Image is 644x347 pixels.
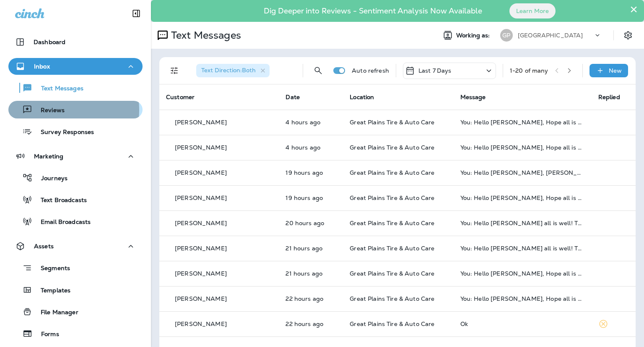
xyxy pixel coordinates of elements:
p: Oct 7, 2025 02:30 PM [286,270,336,277]
p: Oct 7, 2025 01:25 PM [286,321,336,327]
p: [PERSON_NAME] [175,220,227,226]
div: You: Hello Ronnie, Hope all is well! This is Justin from Great Plains Tire & Auto Care. I wanted ... [460,270,585,277]
p: New [609,67,622,74]
span: Great Plains Tire & Auto Care [350,244,434,252]
p: [GEOGRAPHIC_DATA] [518,32,583,39]
p: [PERSON_NAME] [175,295,227,302]
p: Inbox [34,63,50,70]
p: File Manager [32,309,78,317]
p: Segments [32,265,70,273]
p: Text Messages [33,85,83,93]
span: Text Direction : Both [201,66,256,74]
button: Reviews [8,101,143,118]
p: Marketing [34,153,63,160]
button: Journeys [8,169,143,187]
p: Reviews [32,107,65,115]
p: Oct 7, 2025 03:30 PM [286,220,336,226]
p: [PERSON_NAME] [175,195,227,201]
p: Dashboard [34,39,65,45]
p: Assets [34,243,54,250]
button: Text Messages [8,79,143,97]
span: Location [350,93,374,101]
p: Last 7 Days [418,67,452,74]
button: Settings [621,28,636,43]
p: Dig Deeper into Reviews - Sentiment Analysis Now Available [239,10,506,12]
div: You: Hello Deanna, Hope all is well! This is Justin at Great Plains Tire & Auto Care, I wanted to... [460,195,585,201]
p: Text Messages [168,29,241,42]
span: Message [460,93,486,101]
button: Text Broadcasts [8,191,143,208]
div: You: Hello Glen, Hope all is well! This is Justin at Great Plains Tire & Auto Care, I wanted to r... [460,295,585,302]
p: Text Broadcasts [32,197,87,205]
p: Journeys [33,175,68,183]
p: Email Broadcasts [32,218,91,226]
span: Replied [598,93,620,101]
div: 1 - 20 of many [510,67,548,74]
button: Survey Responses [8,123,143,140]
button: Dashboard [8,34,143,50]
div: You: Hello Christina, Hope all is well! This is Justin at Great Plains Tire & Auto Care, I wanted... [460,169,585,176]
p: Oct 7, 2025 04:30 PM [286,169,336,176]
div: Ok [460,321,585,327]
span: Great Plains Tire & Auto Care [350,219,434,227]
p: [PERSON_NAME] [175,245,227,252]
span: Working as: [456,32,492,39]
button: Assets [8,238,143,255]
div: You: Hello Tina, Hope all is well! This is Justin at Great Plains Tire & Auto Care, I wanted to r... [460,119,585,126]
button: Search Messages [310,62,327,79]
span: Date [286,93,300,101]
button: Email Broadcasts [8,213,143,230]
button: Filters [166,62,183,79]
button: Forms [8,325,143,342]
p: Templates [32,287,70,295]
p: Oct 7, 2025 04:30 PM [286,195,336,201]
div: Text Direction:Both [196,64,270,77]
p: [PERSON_NAME] [175,321,227,327]
span: Customer [166,93,195,101]
p: [PERSON_NAME] [175,169,227,176]
p: [PERSON_NAME] [175,270,227,277]
button: Inbox [8,58,143,75]
span: Great Plains Tire & Auto Care [350,320,434,328]
p: Auto refresh [352,67,389,74]
div: You: Hello Cole, Hope all is well! This is Justin at Great Plains Tire & Auto Care, I wanted to r... [460,220,585,226]
span: Great Plains Tire & Auto Care [350,194,434,202]
button: Segments [8,259,143,277]
button: Learn More [509,3,556,18]
button: Marketing [8,148,143,165]
button: Templates [8,281,143,299]
p: [PERSON_NAME] [175,144,227,151]
span: Great Plains Tire & Auto Care [350,295,434,302]
p: Oct 8, 2025 08:05 AM [286,144,336,151]
div: You: Hello Matthew, Hope all is well! This is Justin at Great Plains Tire & Auto Care, I wanted t... [460,144,585,151]
button: File Manager [8,303,143,321]
p: Forms [33,331,59,339]
div: GP [500,29,513,42]
p: Oct 7, 2025 01:30 PM [286,295,336,302]
p: Oct 8, 2025 08:05 AM [286,119,336,126]
button: Close [630,3,638,16]
span: Great Plains Tire & Auto Care [350,118,434,126]
div: You: Hello Scott, Hope all is well! This is Justin at Great Plains Tire & Auto Care, I wanted to ... [460,245,585,252]
p: Survey Responses [32,129,94,137]
span: Great Plains Tire & Auto Care [350,144,434,151]
p: Oct 7, 2025 02:30 PM [286,245,336,252]
p: [PERSON_NAME] [175,119,227,126]
span: Great Plains Tire & Auto Care [350,169,434,176]
button: Collapse Sidebar [125,5,148,22]
span: Great Plains Tire & Auto Care [350,270,434,277]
